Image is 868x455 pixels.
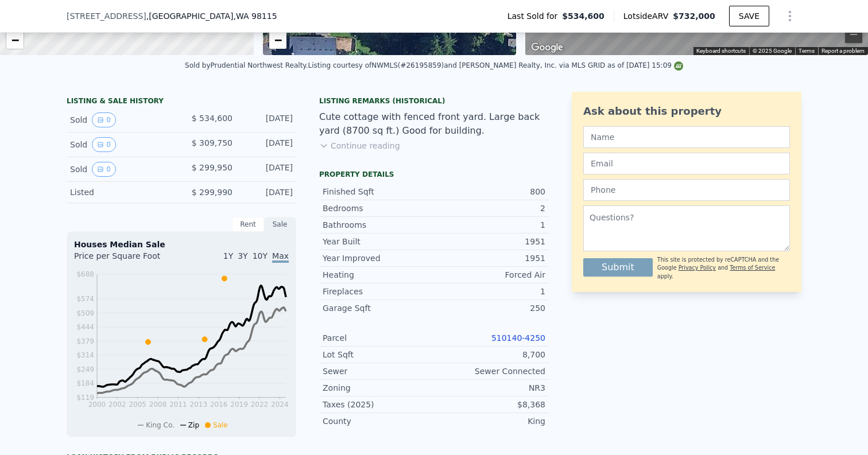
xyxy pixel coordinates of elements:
div: 1951 [434,252,545,264]
div: This site is protected by reCAPTCHA and the Google and apply. [657,256,790,281]
span: 10Y [253,251,268,260]
div: 1951 [434,236,545,247]
tspan: 2016 [210,400,228,409]
div: Sold [70,162,172,177]
a: Terms (opens in new tab) [799,48,815,54]
div: 1 [434,286,545,297]
div: 2 [434,203,545,214]
span: King Co. [146,421,175,429]
img: Google [528,40,566,55]
span: $ 299,990 [192,188,232,197]
div: 8,700 [434,349,545,360]
div: Heating [323,269,434,281]
tspan: $314 [76,351,94,359]
tspan: $574 [76,295,94,303]
div: 250 [434,302,545,314]
a: Privacy Policy [679,265,716,271]
div: [DATE] [242,186,293,198]
tspan: 2019 [230,400,248,409]
div: Houses Median Sale [74,239,289,250]
div: Bathrooms [323,219,434,231]
button: Continue reading [319,140,400,151]
span: $ 299,950 [192,163,232,172]
div: NR3 [434,382,545,394]
img: NWMLS Logo [674,61,683,71]
div: Property details [319,170,549,179]
span: 1Y [223,251,233,260]
div: [DATE] [242,137,293,152]
button: Zoom out [845,26,862,43]
button: Keyboard shortcuts [696,47,746,55]
span: © 2025 Google [753,48,792,54]
div: $8,368 [434,399,545,410]
input: Phone [583,179,790,201]
span: Last Sold for [507,10,563,22]
tspan: 2022 [251,400,269,409]
div: Year Improved [323,252,434,264]
input: Name [583,126,790,148]
div: Lot Sqft [323,349,434,360]
tspan: $688 [76,270,94,278]
div: [DATE] [242,112,293,127]
div: Cute cottage with fenced front yard. Large back yard (8700 sq ft.) Good for building. [319,110,549,138]
div: Sewer Connected [434,365,545,377]
div: 800 [434,186,545,197]
a: Zoom out [269,32,286,49]
span: [STREET_ADDRESS] [67,10,146,22]
a: Zoom out [6,32,24,49]
span: − [11,33,19,47]
span: Zip [188,421,199,429]
div: Price per Square Foot [74,250,181,269]
span: $ 534,600 [192,114,232,123]
div: [DATE] [242,162,293,177]
div: LISTING & SALE HISTORY [67,96,296,108]
span: − [274,33,281,47]
tspan: $509 [76,309,94,317]
tspan: 2000 [88,400,106,409]
button: SAVE [729,6,769,26]
button: Show Options [778,5,801,28]
div: Forced Air [434,269,545,281]
div: 1 [434,219,545,231]
div: Bedrooms [323,203,434,214]
input: Email [583,153,790,174]
span: Lotside ARV [623,10,673,22]
div: Sale [264,217,296,232]
div: County [323,415,434,427]
div: Zoning [323,382,434,394]
tspan: 2005 [129,400,146,409]
a: Terms of Service [730,265,775,271]
a: 510140-4250 [491,333,545,343]
tspan: 2024 [271,400,289,409]
a: Open this area in Google Maps (opens a new window) [528,40,566,55]
tspan: $249 [76,365,94,374]
tspan: 2008 [149,400,167,409]
span: , WA 98115 [233,11,277,21]
div: Garage Sqft [323,302,434,314]
tspan: $184 [76,379,94,387]
div: Listing Remarks (Historical) [319,96,549,106]
tspan: 2002 [108,400,126,409]
span: $732,000 [673,11,715,21]
div: Listing courtesy of NWMLS (#26195859) and [PERSON_NAME] Realty, Inc. via MLS GRID as of [DATE] 15:09 [308,61,683,69]
div: Taxes (2025) [323,399,434,410]
span: 3Y [238,251,247,260]
button: View historical data [92,137,116,152]
div: King [434,415,545,427]
span: $ 309,750 [192,138,232,147]
div: Sold [70,137,172,152]
div: Sold by Prudential Northwest Realty . [185,61,308,69]
span: Sale [213,421,228,429]
div: Parcel [323,332,434,344]
span: $534,600 [562,10,604,22]
tspan: $379 [76,337,94,345]
button: Submit [583,258,653,277]
div: Ask about this property [583,103,790,119]
tspan: $444 [76,323,94,331]
div: Sold [70,112,172,127]
div: Rent [232,217,264,232]
tspan: 2011 [169,400,187,409]
div: Year Built [323,236,434,247]
span: , [GEOGRAPHIC_DATA] [146,10,277,22]
a: Report a problem [821,48,865,54]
